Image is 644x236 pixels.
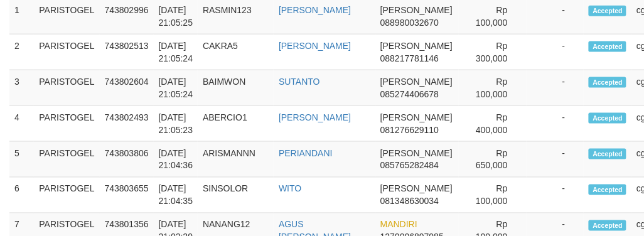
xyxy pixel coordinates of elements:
[198,35,274,70] td: CAKRA5
[380,5,453,15] span: [PERSON_NAME]
[380,148,453,158] span: [PERSON_NAME]
[589,6,626,16] span: Accepted
[34,142,99,178] td: PARISTOGEL
[589,113,626,124] span: Accepted
[100,178,154,213] td: 743803655
[34,178,99,213] td: PARISTOGEL
[459,178,527,213] td: Rp 100,000
[527,70,584,106] td: -
[380,125,439,135] span: 081276629110
[154,35,198,70] td: [DATE] 21:05:24
[9,106,34,142] td: 4
[279,77,320,87] a: SUTANTO
[9,70,34,106] td: 3
[589,220,626,231] span: Accepted
[380,53,439,63] span: 088217781146
[154,106,198,142] td: [DATE] 21:05:23
[279,41,351,51] a: [PERSON_NAME]
[198,70,274,106] td: BAIMWON
[380,89,439,99] span: 085274406678
[100,142,154,178] td: 743803806
[527,178,584,213] td: -
[154,142,198,178] td: [DATE] 21:04:36
[527,142,584,178] td: -
[279,148,333,158] a: PERIANDANI
[34,35,99,70] td: PARISTOGEL
[380,41,453,51] span: [PERSON_NAME]
[589,77,626,88] span: Accepted
[380,196,439,206] span: 081348630034
[527,106,584,142] td: -
[9,35,34,70] td: 2
[279,112,351,122] a: [PERSON_NAME]
[459,70,527,106] td: Rp 100,000
[380,220,417,230] span: MANDIRI
[198,178,274,213] td: SINSOLOR
[380,112,453,122] span: [PERSON_NAME]
[34,106,99,142] td: PARISTOGEL
[380,77,453,87] span: [PERSON_NAME]
[9,142,34,178] td: 5
[527,35,584,70] td: -
[459,142,527,178] td: Rp 650,000
[100,70,154,106] td: 743802604
[154,70,198,106] td: [DATE] 21:05:24
[589,185,626,195] span: Accepted
[100,106,154,142] td: 743802493
[380,161,439,171] span: 085765282484
[380,184,453,194] span: [PERSON_NAME]
[198,106,274,142] td: ABERCIO1
[589,41,626,52] span: Accepted
[459,35,527,70] td: Rp 300,000
[154,178,198,213] td: [DATE] 21:04:35
[380,18,439,28] span: 088980032670
[459,106,527,142] td: Rp 400,000
[100,35,154,70] td: 743802513
[279,184,301,194] a: WITO
[589,149,626,159] span: Accepted
[34,70,99,106] td: PARISTOGEL
[198,142,274,178] td: ARISMANNN
[279,5,351,15] a: [PERSON_NAME]
[9,178,34,213] td: 6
